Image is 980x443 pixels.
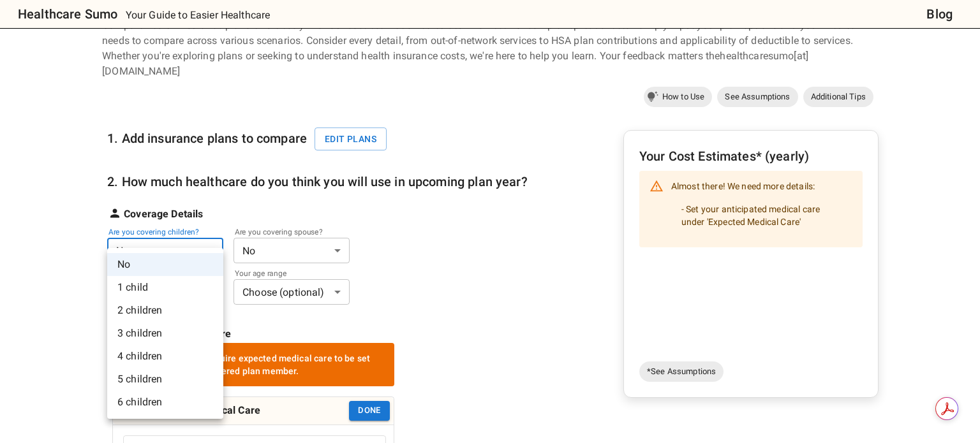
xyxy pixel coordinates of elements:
[107,299,223,322] li: 2 children
[107,253,223,276] li: No
[107,368,223,391] li: 5 children
[107,391,223,414] li: 6 children
[107,322,223,345] li: 3 children
[107,345,223,368] li: 4 children
[107,276,223,299] li: 1 child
